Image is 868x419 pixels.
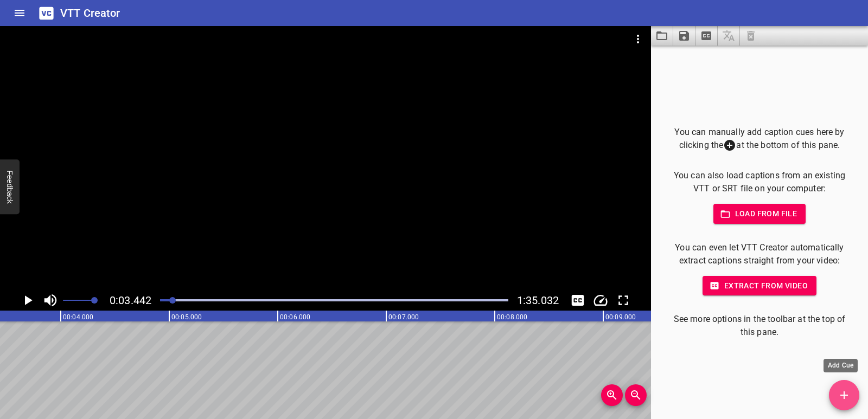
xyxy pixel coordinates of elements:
button: Change Playback Speed [590,290,611,311]
button: Extract from video [703,276,816,296]
span: Extract from video [711,279,808,293]
text: 00:08.000 [497,313,527,321]
button: Toggle captions [567,290,588,311]
p: You can manually add caption cues here by clicking the at the bottom of this pane. [668,126,851,152]
button: Extract captions from video [695,26,718,46]
svg: Extract captions from video [700,29,713,42]
button: Play/Pause [17,290,38,311]
p: You can also load captions from an existing VTT or SRT file on your computer: [668,169,851,195]
button: Save captions to file [673,26,695,46]
h6: VTT Creator [60,4,120,22]
button: Toggle fullscreen [613,290,634,311]
span: Add some captions below, then you can translate them. [718,26,740,46]
span: Set video volume [91,297,98,304]
button: Toggle mute [40,290,61,311]
button: Zoom Out [625,384,647,406]
div: Hide/Show Captions [567,290,588,311]
div: Playback Speed [590,290,611,311]
text: 00:04.000 [63,313,93,321]
svg: Load captions from file [655,29,668,42]
button: Load captions from file [651,26,673,46]
p: You can even let VTT Creator automatically extract captions straight from your video: [668,241,851,267]
button: Zoom In [601,384,623,406]
div: Toggle Full Screen [613,290,634,311]
span: Video Duration [517,294,559,307]
button: Add Cue [829,380,859,410]
text: 00:07.000 [388,313,419,321]
p: See more options in the toolbar at the top of this pane. [668,313,851,339]
text: 00:05.000 [171,313,202,321]
span: Current Time [110,294,151,307]
button: Video Options [625,26,651,52]
text: 00:06.000 [280,313,310,321]
text: 00:09.000 [605,313,636,321]
span: Load from file [722,207,797,221]
button: Load from file [713,204,806,224]
div: Play progress [160,299,508,301]
svg: Save captions to file [678,29,691,42]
